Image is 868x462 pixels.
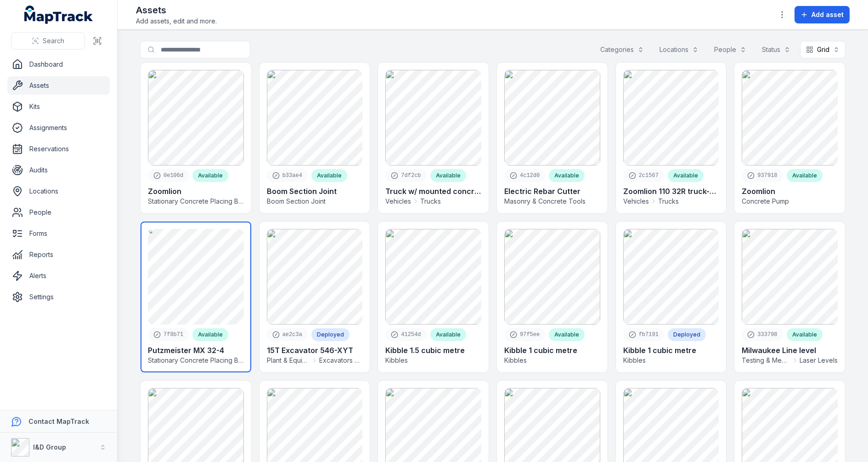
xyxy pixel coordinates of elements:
button: People [708,41,752,58]
a: Audits [7,161,110,179]
strong: Contact MapTrack [28,417,89,425]
span: Add asset [812,10,844,19]
a: Reports [7,245,110,264]
a: Kits [7,97,110,116]
strong: I&D Group [33,443,66,451]
a: Assets [7,76,110,95]
button: Search [11,32,85,50]
a: Locations [7,182,110,200]
a: Dashboard [7,55,110,74]
h2: Assets [136,4,217,17]
a: MapTrack [24,6,93,24]
a: Reservations [7,140,110,158]
button: Locations [654,41,705,58]
button: Add asset [795,6,850,23]
button: Grid [800,41,845,58]
button: Categories [594,41,650,58]
a: Settings [7,288,110,306]
button: Status [756,41,796,58]
span: Add assets, edit and more. [136,17,217,26]
a: People [7,203,110,222]
a: Alerts [7,267,110,285]
a: Forms [7,224,110,243]
a: Assignments [7,119,110,137]
span: Search [43,36,64,46]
